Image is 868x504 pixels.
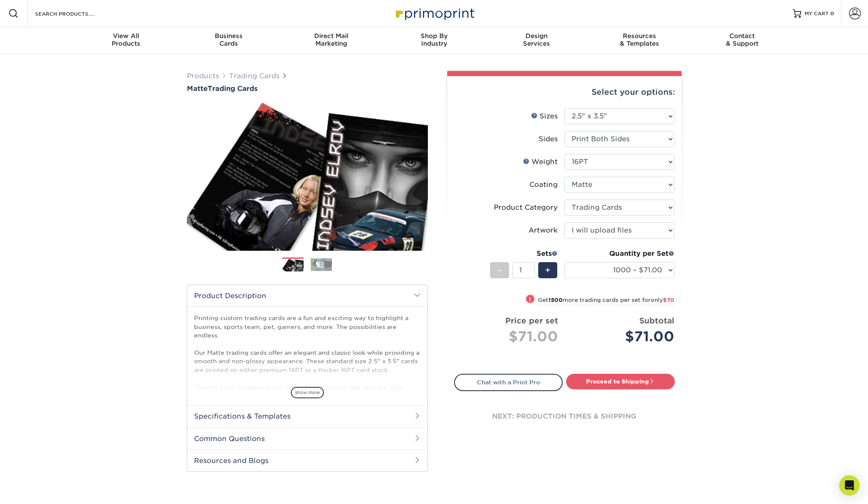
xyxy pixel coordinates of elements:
strong: Subtotal [639,316,674,325]
a: View AllProducts [75,27,178,54]
div: Sets [490,249,558,259]
a: Contact& Support [691,27,794,54]
div: next: production times & shipping [454,391,675,442]
div: Services [485,32,588,47]
div: Artwork [528,225,558,236]
span: show more [291,387,324,398]
strong: Price per set [505,316,558,325]
div: Sides [539,134,558,144]
p: Printing custom trading cards are a fun and exciting way to highlight a business, sports team, pe... [194,314,421,426]
div: Sizes [531,111,558,121]
span: View All [75,32,178,40]
span: + [545,264,550,277]
div: Products [75,32,178,47]
a: Proceed to Shipping [566,374,675,389]
div: $71.00 [571,326,674,347]
span: MY CART [805,10,829,17]
span: $70 [663,297,674,303]
span: Direct Mail [280,32,383,40]
h2: Product Description [187,285,427,307]
span: ! [529,295,531,304]
span: Resources [588,32,691,40]
span: Business [177,32,280,40]
span: only [651,297,674,303]
span: Contact [691,32,794,40]
h2: Specifications & Templates [187,405,427,427]
a: Trading Cards [229,72,279,80]
div: Weight [523,157,558,167]
span: Shop By [383,32,485,40]
img: Matte 01 [187,93,428,260]
div: Select your options: [454,76,675,108]
div: & Templates [588,32,691,47]
a: Chat with a Print Pro [454,374,563,391]
div: Product Category [494,203,558,213]
a: Direct MailMarketing [280,27,383,54]
span: 0 [830,11,834,16]
a: Shop ByIndustry [383,27,485,54]
div: Quantity per Set [564,249,674,259]
a: BusinessCards [177,27,280,54]
h2: Common Questions [187,427,427,449]
img: Trading Cards 01 [282,258,304,273]
span: - [498,264,501,277]
div: Cards [177,32,280,47]
img: Trading Cards 02 [311,258,332,271]
a: Resources& Templates [588,27,691,54]
div: Coating [529,180,558,190]
span: Matte [187,85,208,93]
a: DesignServices [485,27,588,54]
div: Open Intercom Messenger [839,475,860,496]
h2: Resources and Blogs [187,449,427,471]
span: Design [485,32,588,40]
a: Products [187,72,219,80]
div: Industry [383,32,485,47]
strong: 1500 [548,297,563,303]
div: $71.00 [461,326,558,347]
small: Get more trading cards per set for [538,297,674,305]
div: Marketing [280,32,383,47]
img: Primoprint [392,4,476,22]
div: & Support [691,32,794,47]
a: MatteTrading Cards [187,85,428,93]
input: SEARCH PRODUCTS..... [34,8,117,19]
h1: Trading Cards [187,85,428,93]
